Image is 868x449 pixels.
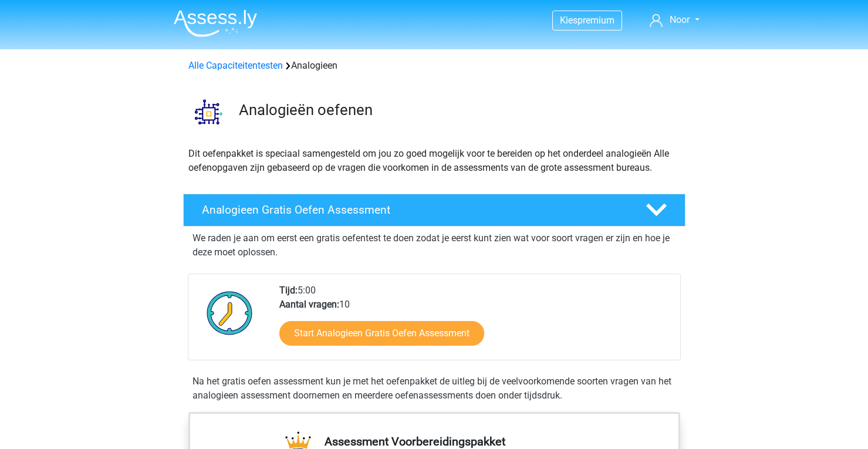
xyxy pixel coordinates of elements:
h3: Analogieën oefenen [239,101,676,119]
div: 5:00 10 [271,283,680,360]
span: Noor [670,14,690,25]
img: Klok [200,283,259,342]
span: premium [577,15,614,26]
a: Noor [645,13,704,27]
a: Alle Capaciteitentesten [188,60,283,71]
img: analogieen [184,87,234,137]
img: Assessly [174,9,257,37]
div: Na het gratis oefen assessment kun je met het oefenpakket de uitleg bij de veelvoorkomende soorte... [188,374,681,403]
a: Start Analogieen Gratis Oefen Assessment [279,321,484,346]
p: Dit oefenpakket is speciaal samengesteld om jou zo goed mogelijk voor te bereiden op het onderdee... [188,147,680,175]
a: Analogieen Gratis Oefen Assessment [178,194,690,227]
p: We raden je aan om eerst een gratis oefentest te doen zodat je eerst kunt zien wat voor soort vra... [192,231,676,259]
span: Kies [560,15,577,26]
b: Tijd: [279,285,298,296]
div: Analogieen [184,59,685,73]
h4: Analogieen Gratis Oefen Assessment [202,203,627,217]
b: Aantal vragen: [279,299,339,310]
a: Kiespremium [553,12,622,28]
